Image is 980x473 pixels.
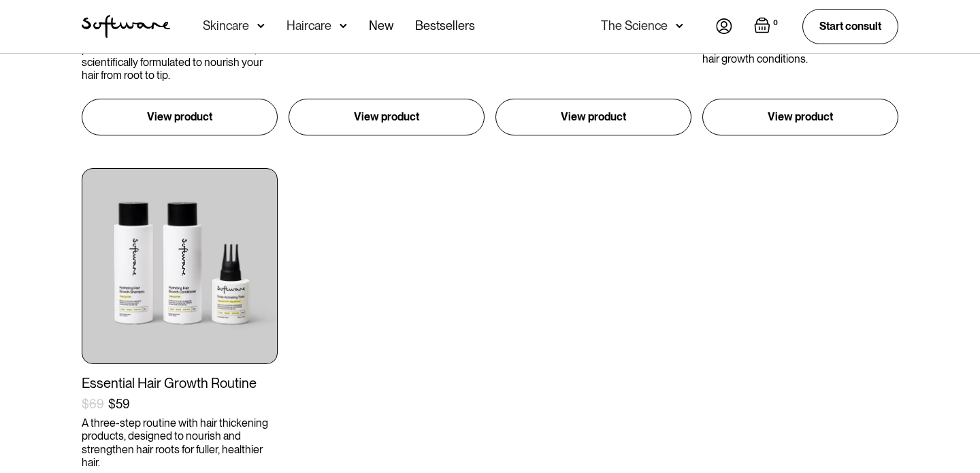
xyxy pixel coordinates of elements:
[770,17,781,29] div: 0
[82,15,170,38] a: home
[561,109,626,125] p: View product
[82,397,104,412] div: $69
[82,417,278,469] p: A three-step routine with hair thickening products, designed to nourish and strengthen hair roots...
[82,375,278,391] div: Essential Hair Growth Routine
[82,30,278,82] p: Support hair health and regrowth with a potent blend of vitamins and minerals, scientifically for...
[802,9,898,44] a: Start consult
[340,19,347,33] img: arrow down
[108,397,130,412] div: $59
[768,109,833,125] p: View product
[147,109,212,125] p: View product
[287,19,331,33] div: Haircare
[754,17,781,36] a: Open empty cart
[82,15,170,38] img: Software Logo
[354,109,419,125] p: View product
[203,19,249,33] div: Skincare
[601,19,668,33] div: The Science
[257,19,265,33] img: arrow down
[676,19,683,33] img: arrow down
